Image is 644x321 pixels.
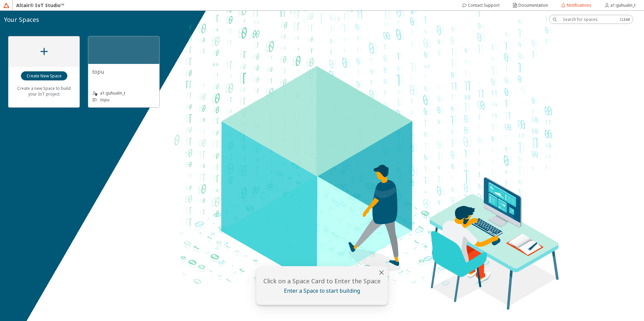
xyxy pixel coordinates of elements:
unity-typography: Create a new Space to build your IoT project [12,81,75,101]
unity-typography: Enter a Space to start building [260,287,384,294]
unity-typography: a1:guhualin_t [92,90,155,97]
p: topu [100,97,109,103]
unity-typography: topu [92,68,155,75]
unity-typography: Click on a Space Card to Enter the Space [260,277,384,285]
p: ID: [92,97,98,103]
